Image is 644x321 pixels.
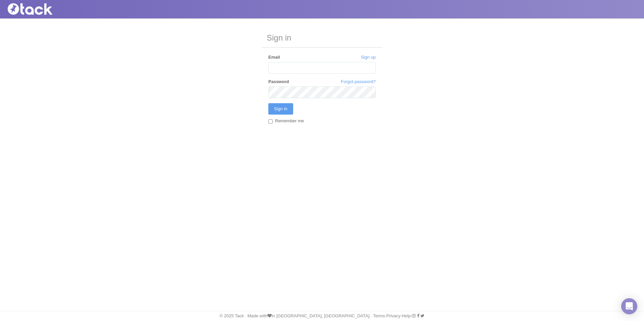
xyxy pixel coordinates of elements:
input: Remember me [268,119,273,124]
label: Password [268,79,289,85]
a: Forgot password? [341,79,376,85]
label: Remember me [268,118,304,125]
a: Help [402,313,411,318]
a: Sign up [361,54,376,60]
a: Terms [373,313,385,318]
input: Sign in [268,103,293,115]
h3: Sign in [262,28,382,48]
a: Privacy [386,313,400,318]
label: Email [268,54,280,60]
img: Tack [5,3,72,15]
div: © 2025 Tack · Made with in [GEOGRAPHIC_DATA], [GEOGRAPHIC_DATA]. · · · · [2,313,642,319]
div: Open Intercom Messenger [621,298,637,314]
